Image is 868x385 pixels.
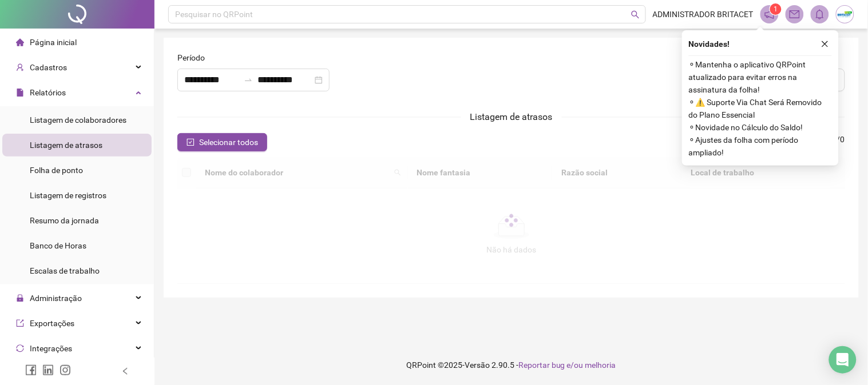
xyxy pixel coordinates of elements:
[30,216,99,225] span: Resumo da jornada
[837,6,854,23] img: 73035
[42,364,54,376] span: linkedin
[30,191,106,200] span: Listagem de registros
[30,266,100,275] span: Escalas de trabalho
[30,88,66,97] span: Relatórios
[16,38,24,46] span: home
[815,9,825,19] span: bell
[829,346,857,374] div: Open Intercom Messenger
[16,344,24,352] span: sync
[689,58,832,96] span: ⚬ Mantenha o aplicativo QRPoint atualizado para evitar erros na assinatura da folha!
[30,63,67,72] span: Cadastros
[30,294,82,303] span: Administração
[689,121,832,134] span: ⚬ Novidade no Cálculo do Saldo!
[790,9,800,19] span: mail
[16,294,24,302] span: lock
[631,10,640,19] span: search
[653,8,754,21] span: ADMINISTRADOR BRITACET
[60,364,71,376] span: instagram
[30,38,77,47] span: Página inicial
[16,319,24,327] span: export
[689,38,730,50] span: Novidades !
[16,63,24,71] span: user-add
[25,364,37,376] span: facebook
[770,3,782,15] sup: 1
[244,75,253,85] span: to
[187,138,195,146] span: check-square
[821,40,829,48] span: close
[30,241,86,250] span: Banco de Horas
[764,9,775,19] span: notification
[30,344,72,353] span: Integrações
[121,367,129,375] span: left
[177,51,205,64] span: Período
[244,75,253,85] span: swap-right
[177,133,267,151] button: Selecionar todos
[30,319,74,328] span: Exportações
[518,360,616,370] span: Reportar bug e/ou melhoria
[470,111,553,122] span: Listagem de atrasos
[16,89,24,97] span: file
[30,141,102,150] span: Listagem de atrasos
[154,345,868,385] footer: QRPoint © 2025 - 2.90.5 -
[689,134,832,159] span: ⚬ Ajustes da folha com período ampliado!
[774,5,778,13] span: 1
[199,136,258,149] span: Selecionar todos
[689,96,832,121] span: ⚬ ⚠️ Suporte Via Chat Será Removido do Plano Essencial
[465,360,490,370] span: Versão
[30,115,126,125] span: Listagem de colaboradores
[30,166,83,175] span: Folha de ponto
